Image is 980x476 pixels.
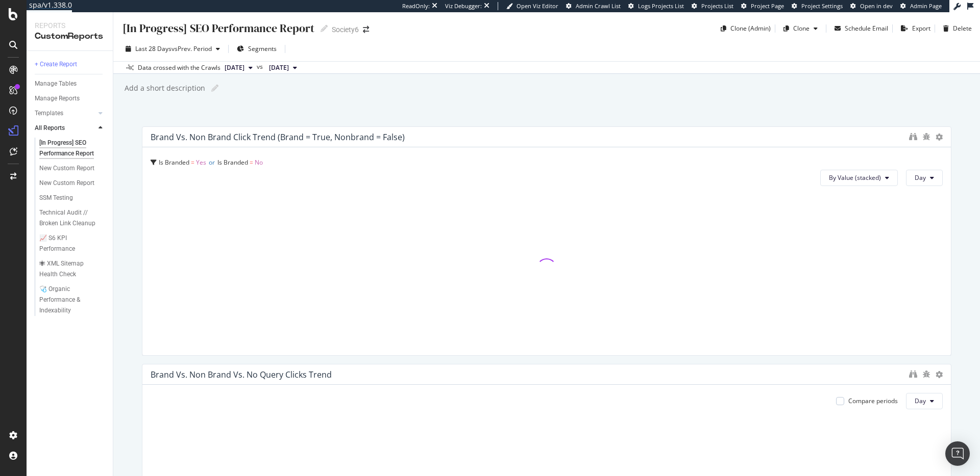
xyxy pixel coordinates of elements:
div: Brand vs. Non Brand Click Trend (Brand = True, Nonbrand = False) [151,132,405,142]
div: Compare periods [848,396,898,405]
span: vs [257,62,265,71]
div: Reports [35,20,105,31]
span: Project Settings [801,2,843,10]
a: Manage Reports [35,93,106,104]
span: Day [915,396,926,405]
span: Open in dev [860,2,893,10]
div: Manage Tables [35,78,77,89]
button: Day [906,170,943,186]
div: Schedule Email [845,24,888,33]
button: Segments [233,41,281,57]
div: All Reports [35,123,65,134]
div: + Create Report [35,59,77,70]
div: binoculars [909,133,917,141]
span: Admin Crawl List [576,2,621,10]
a: Logs Projects List [628,2,684,10]
button: Clone (Admin) [717,20,771,37]
button: Last 28 DaysvsPrev. Period [121,41,224,57]
div: Open Intercom Messenger [945,441,970,466]
i: Edit report name [321,25,328,32]
div: Data crossed with the Crawls [138,63,220,72]
button: Export [897,20,930,37]
a: + Create Report [35,59,106,70]
div: CustomReports [35,31,105,42]
a: Templates [35,108,95,119]
div: ReadOnly: [402,2,430,10]
span: = [191,158,194,167]
span: = [250,158,253,167]
div: Clone (Admin) [730,24,771,33]
a: New Custom Report [39,178,106,189]
span: Open Viz Editor [517,2,558,10]
button: [DATE] [265,62,301,74]
a: Admin Page [900,2,942,10]
div: Brand vs. Non Brand vs. No Query Clicks Trend [151,369,332,380]
span: 2025 Sep. 20th [225,63,244,72]
span: Last 28 Days [135,44,171,53]
i: Edit report name [211,85,218,92]
button: Day [906,393,943,409]
span: Is Branded [217,158,248,167]
span: 2025 Aug. 19th [269,63,289,72]
span: vs Prev. Period [171,44,212,53]
span: Yes [196,158,206,167]
a: Open Viz Editor [506,2,558,10]
a: SSM Testing [39,193,106,203]
button: Clone [779,20,822,37]
a: New Custom Report [39,163,106,174]
span: No [255,158,263,167]
span: Segments [248,44,277,53]
a: 📈 S6 KPI Performance [39,233,106,254]
div: arrow-right-arrow-left [363,26,369,33]
a: 🩺 Organic Performance & Indexability [39,284,106,316]
span: or [209,158,215,167]
span: By Value (stacked) [829,173,881,182]
a: Admin Crawl List [566,2,621,10]
div: New Custom Report [39,178,94,189]
a: Project Settings [792,2,843,10]
div: Export [912,24,930,33]
span: Admin Page [910,2,942,10]
div: Add a short description [124,83,205,93]
span: Project Page [751,2,784,10]
span: Projects List [701,2,733,10]
a: Projects List [692,2,733,10]
div: Brand vs. Non Brand Click Trend (Brand = True, Nonbrand = False)Is Branded = YesorIs Branded = No... [142,126,951,356]
div: SSM Testing [39,193,73,203]
a: 🕷 XML Sitemap Health Check [39,258,106,280]
div: [In Progress] SEO Performance Report [121,20,314,36]
div: bug [922,371,930,378]
button: [DATE] [220,62,257,74]
span: Day [915,173,926,182]
a: Open in dev [850,2,893,10]
a: Technical Audit // Broken Link Cleanup [39,207,106,229]
div: bug [922,133,930,140]
span: Logs Projects List [638,2,684,10]
div: Delete [953,24,972,33]
div: binoculars [909,370,917,378]
div: [In Progress] SEO Performance Report [39,138,100,159]
button: Delete [939,20,972,37]
div: 🕷 XML Sitemap Health Check [39,258,99,280]
div: Technical Audit // Broken Link Cleanup [39,207,100,229]
a: Project Page [741,2,784,10]
button: By Value (stacked) [820,170,898,186]
div: 📈 S6 KPI Performance [39,233,96,254]
div: Clone [793,24,810,33]
div: Manage Reports [35,93,80,104]
a: Manage Tables [35,78,106,89]
div: Templates [35,108,63,119]
button: Schedule Email [830,20,888,37]
div: Viz Debugger: [445,2,482,10]
a: [In Progress] SEO Performance Report [39,138,106,159]
div: 🩺 Organic Performance & Indexability [39,284,100,316]
span: Is Branded [159,158,189,167]
a: All Reports [35,123,95,134]
div: Society6 [332,24,359,35]
div: New Custom Report [39,163,94,174]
